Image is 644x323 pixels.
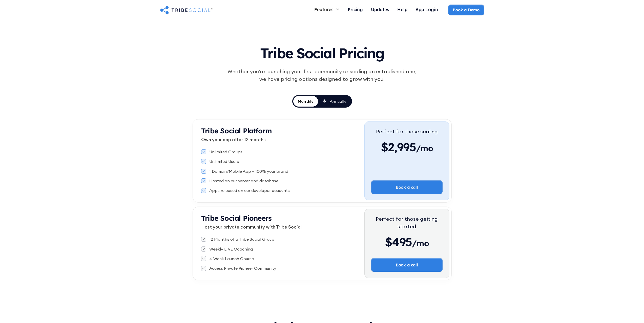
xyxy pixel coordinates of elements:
[371,7,389,12] div: Updates
[412,238,429,251] span: /mo
[376,139,438,155] div: $2,995
[209,246,253,252] div: Weekly LIVE Coaching
[209,178,278,184] div: Hosted on our server and database
[209,159,239,164] div: Unlimited Users
[448,5,484,15] a: Book a Demo
[209,236,274,242] div: 12 Months of a Tribe Social Group
[314,7,334,12] div: Features
[371,180,443,194] a: Book a call
[393,5,411,15] a: Help
[209,256,254,261] div: 4-Week Launch Course
[344,5,367,15] a: Pricing
[298,98,314,104] div: Monthly
[201,126,272,135] strong: Tribe Social Platform
[201,214,272,222] strong: Tribe Social Pioneers
[367,5,393,15] a: Updates
[310,5,344,14] div: Features
[348,7,363,12] div: Pricing
[411,5,442,15] a: App Login
[376,128,438,135] div: Perfect for those scaling
[225,68,419,83] div: Whether you're launching your first community or scaling an established one, we have pricing opti...
[205,40,440,64] h1: Tribe Social Pricing
[371,234,443,250] div: $495
[201,223,364,230] p: Host your private community with Tribe Social
[416,143,433,156] span: /mo
[397,7,407,12] div: Help
[201,136,364,143] p: Own your app after 12 months
[209,188,290,193] div: Apps released on our developer accounts
[209,265,276,271] div: Access Private Pioneer Community
[209,168,288,174] div: 1 Domain/Mobile App + 100% your brand
[330,98,346,104] div: Annually
[371,258,443,272] a: Book a call
[371,215,443,230] div: Perfect for those getting started
[160,5,213,15] a: home
[416,7,438,12] div: App Login
[209,149,242,155] div: Unlimited Groups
